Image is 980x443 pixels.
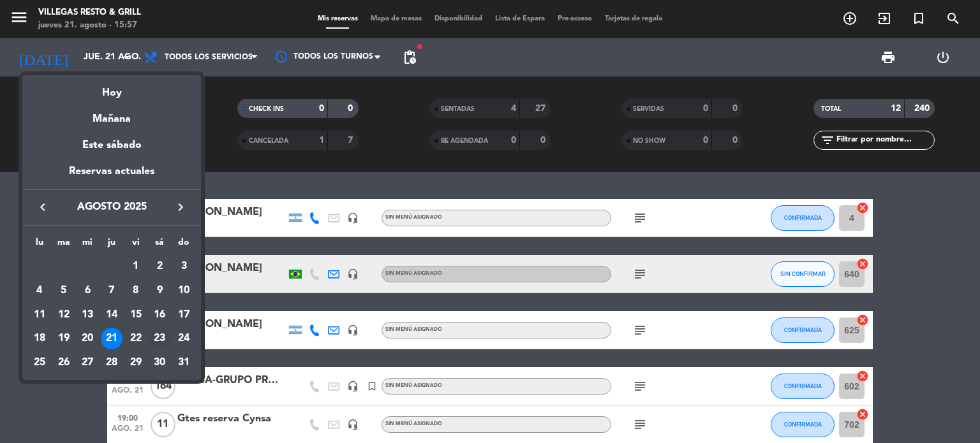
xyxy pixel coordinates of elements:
td: 15 de agosto de 2025 [124,303,148,327]
div: 4 [29,280,50,301]
div: 20 [77,328,98,349]
div: 11 [29,304,50,326]
span: agosto 2025 [54,199,169,215]
td: 11 de agosto de 2025 [27,303,52,327]
th: jueves [100,235,124,255]
div: 16 [149,304,170,326]
div: 2 [149,256,170,277]
td: 5 de agosto de 2025 [52,279,76,303]
th: sábado [148,235,172,255]
div: 14 [101,304,122,326]
td: 10 de agosto de 2025 [172,279,196,303]
td: 24 de agosto de 2025 [172,326,196,351]
div: 19 [53,328,75,349]
td: 14 de agosto de 2025 [100,303,124,327]
button: keyboard_arrow_left [31,199,54,215]
div: 1 [125,256,147,277]
td: 2 de agosto de 2025 [148,254,172,279]
td: 20 de agosto de 2025 [75,326,100,351]
td: 31 de agosto de 2025 [172,351,196,375]
div: 8 [125,280,147,301]
div: 25 [29,352,50,374]
div: Hoy [22,75,201,101]
div: 12 [53,304,75,326]
div: 6 [77,280,98,301]
div: 29 [125,352,147,374]
div: 17 [173,304,195,326]
div: Mañana [22,101,201,127]
th: viernes [124,235,148,255]
td: 8 de agosto de 2025 [124,279,148,303]
td: 7 de agosto de 2025 [100,279,124,303]
div: 27 [77,352,98,374]
td: AGO. [27,254,124,279]
td: 22 de agosto de 2025 [124,326,148,351]
td: 25 de agosto de 2025 [27,351,52,375]
td: 27 de agosto de 2025 [75,351,100,375]
div: 18 [29,328,50,349]
button: keyboard_arrow_right [169,199,192,215]
div: 9 [149,280,170,301]
td: 19 de agosto de 2025 [52,326,76,351]
div: Este sábado [22,127,201,163]
td: 13 de agosto de 2025 [75,303,100,327]
td: 21 de agosto de 2025 [100,326,124,351]
div: 24 [173,328,195,349]
td: 12 de agosto de 2025 [52,303,76,327]
th: lunes [27,235,52,255]
div: 26 [53,352,75,374]
td: 18 de agosto de 2025 [27,326,52,351]
div: 31 [173,352,195,374]
td: 26 de agosto de 2025 [52,351,76,375]
th: martes [52,235,76,255]
th: domingo [172,235,196,255]
div: 28 [101,352,122,374]
div: 13 [77,304,98,326]
i: keyboard_arrow_left [35,200,50,215]
td: 28 de agosto de 2025 [100,351,124,375]
div: 15 [125,304,147,326]
td: 30 de agosto de 2025 [148,351,172,375]
div: 23 [149,328,170,349]
td: 23 de agosto de 2025 [148,326,172,351]
div: 22 [125,328,147,349]
td: 17 de agosto de 2025 [172,303,196,327]
div: 10 [173,280,195,301]
div: 7 [101,280,122,301]
td: 16 de agosto de 2025 [148,303,172,327]
div: Reservas actuales [22,163,201,189]
div: 5 [53,280,75,301]
i: keyboard_arrow_right [173,200,188,215]
div: 3 [173,256,195,277]
td: 1 de agosto de 2025 [124,254,148,279]
td: 3 de agosto de 2025 [172,254,196,279]
div: 21 [101,328,122,349]
td: 4 de agosto de 2025 [27,279,52,303]
td: 9 de agosto de 2025 [148,279,172,303]
td: 6 de agosto de 2025 [75,279,100,303]
th: miércoles [75,235,100,255]
div: 30 [149,352,170,374]
td: 29 de agosto de 2025 [124,351,148,375]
